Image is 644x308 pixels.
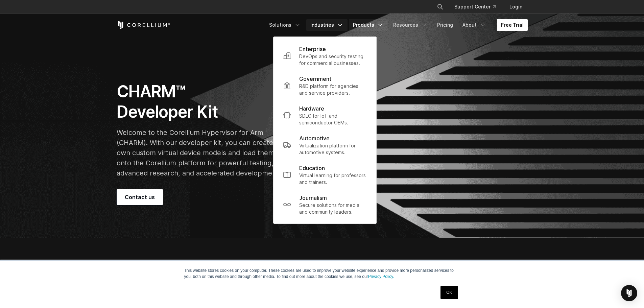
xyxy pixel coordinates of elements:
p: Virtual learning for professors and trainers. [299,172,367,186]
p: Virtualization platform for automotive systems. [299,142,367,156]
a: About [458,19,490,31]
a: Privacy Policy. [368,274,394,279]
a: Education Virtual learning for professors and trainers. [278,160,372,190]
a: Resources [389,19,432,31]
a: Hardware SDLC for IoT and semiconductor OEMs. [278,100,372,130]
p: R&D platform for agencies and service providers. [299,83,367,96]
p: DevOps and security testing for commercial businesses. [299,53,367,67]
span: Contact us [125,193,155,201]
p: Secure solutions for media and community leaders. [299,202,367,215]
a: OK [440,286,458,299]
a: Automotive Virtualization platform for automotive systems. [278,130,372,160]
a: Free Trial [497,19,528,31]
h1: CHARM™ Developer Kit [117,81,290,122]
a: Pricing [433,19,457,31]
p: Hardware [299,104,324,113]
p: Enterprise [299,45,326,53]
p: Automotive [299,134,330,142]
div: Navigation Menu [429,1,528,13]
a: Support Center [449,1,501,13]
a: Solutions [265,19,305,31]
a: Products [349,19,388,31]
p: SDLC for IoT and semiconductor OEMs. [299,113,367,126]
button: Search [434,1,446,13]
a: Government R&D platform for agencies and service providers. [278,71,372,100]
p: Welcome to the Corellium Hypervisor for Arm (CHARM). With our developer kit, you can create your ... [117,127,290,178]
p: This website stores cookies on your computer. These cookies are used to improve your website expe... [184,267,460,280]
p: Government [299,75,331,83]
a: Journalism Secure solutions for media and community leaders. [278,190,372,219]
a: Industries [306,19,348,31]
a: Corellium Home [117,21,170,29]
a: Contact us [117,189,163,205]
a: Login [504,1,528,13]
a: Enterprise DevOps and security testing for commercial businesses. [278,41,372,71]
p: Education [299,164,325,172]
p: Journalism [299,194,327,202]
div: Open Intercom Messenger [621,285,637,301]
div: Navigation Menu [265,19,528,31]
